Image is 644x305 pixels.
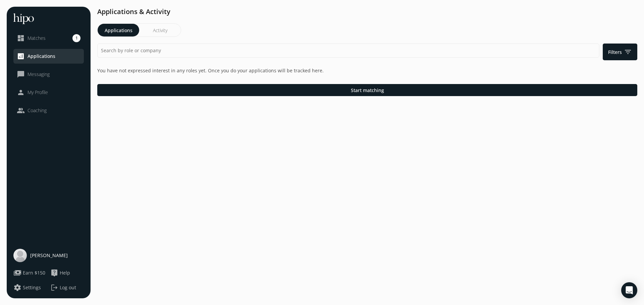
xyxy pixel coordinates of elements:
[50,284,58,292] span: logout
[60,270,70,276] span: Help
[97,44,599,58] input: Search by role or company
[97,84,637,96] button: Start matching
[17,88,80,96] a: personMy Profile
[13,269,21,277] span: payments
[60,284,76,291] span: Log out
[621,282,637,298] div: Open Intercom Messenger
[17,70,25,78] span: chat_bubble_outline
[23,284,41,291] span: Settings
[13,284,47,292] a: settingsSettings
[13,284,41,292] button: settingsSettings
[50,284,84,292] button: logoutLog out
[608,48,632,56] span: Filters
[624,48,632,56] span: filter_list
[13,269,47,277] a: paymentsEarn $150
[13,284,21,292] span: settings
[97,7,637,17] h1: Applications & Activity
[17,34,80,42] a: dashboardMatches1
[50,269,58,277] span: live_help
[72,34,80,42] span: 1
[50,269,84,277] a: live_helpHelp
[17,52,25,60] span: analytics
[13,269,45,277] button: paymentsEarn $150
[98,24,139,36] button: Applications
[17,106,25,115] span: people
[28,107,47,114] span: Coaching
[50,269,70,277] button: live_helpHelp
[17,52,80,60] a: analyticsApplications
[17,34,25,42] span: dashboard
[13,13,34,24] img: hh-logo-white
[17,70,80,78] a: chat_bubble_outlineMessaging
[17,106,80,115] a: peopleCoaching
[351,87,384,94] span: Start matching
[13,249,27,262] img: user-photo
[30,252,68,259] span: [PERSON_NAME]
[28,35,46,42] span: Matches
[28,53,55,60] span: Applications
[139,24,181,36] button: Activity
[28,89,48,96] span: My Profile
[17,88,25,96] span: person
[28,71,50,78] span: Messaging
[97,67,637,74] p: You have not expressed interest in any roles yet. Once you do your applications will be tracked h...
[23,270,45,276] span: Earn $150
[603,44,637,60] button: Filtersfilter_list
